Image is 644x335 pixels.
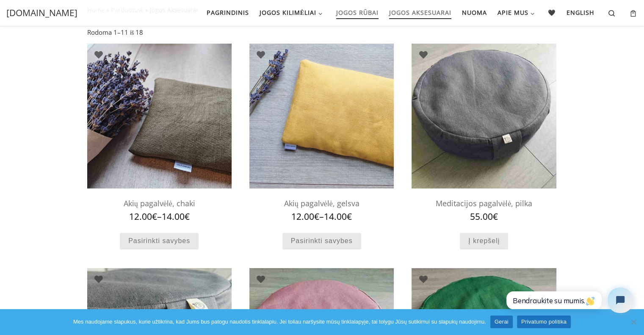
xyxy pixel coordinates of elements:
[87,212,232,221] span: –
[412,195,556,212] h2: Meditacijos pagalvėlė, pilka
[152,210,157,222] span: €
[207,4,249,19] span: Pagrindinis
[204,4,252,22] a: Pagrindinis
[129,210,157,222] bdi: 12.00
[314,210,319,222] span: €
[517,316,571,328] a: Privatumo politika
[260,4,317,19] span: Jogos kilimėliai
[462,4,487,19] span: Nuoma
[6,6,77,20] a: [DOMAIN_NAME]
[336,4,379,19] span: Jogos rūbai
[249,44,394,188] img: akiu pagalvele meditacijai
[459,4,489,22] a: Nuoma
[162,210,190,222] bdi: 14.00
[257,4,328,22] a: Jogos kilimėliai
[73,318,486,326] span: Mes naudojame slapukus, kurie užtikrina, kad Jums bus patogu naudotis tinklalapiu. Jei toliau nar...
[412,44,556,221] a: meditacijos pagalvemeditacijos pagalveMeditacijos pagalvėlė, pilka 55.00€
[291,210,319,222] bdi: 12.00
[545,4,559,22] a: 🖤
[567,4,594,19] span: English
[87,28,144,37] p: Rodoma 1–11 iš 18
[470,210,498,222] bdi: 55.00
[87,44,232,221] a: meditacijos pagalveleakiu pagalveleAkių pagalvėlė, chaki 12.00€–14.00€
[460,233,508,249] a: Add to cart: “Meditacijos pagalvėlė, pilka”
[249,195,394,212] h2: Akių pagalvėlė, gelsva
[120,233,199,249] a: Pasirinkti savybes: “Akių pagalvėlė, chaki”
[490,316,513,328] a: Gerai
[249,44,394,221] a: akiu pagalvele meditacijaiAkių pagalvėlė, gelsva 12.00€–14.00€
[333,4,381,22] a: Jogos rūbai
[389,4,451,19] span: Jogos aksesuarai
[347,210,352,222] span: €
[496,280,640,320] iframe: Tidio Chat
[324,210,352,222] bdi: 14.00
[498,4,528,19] span: Apie mus
[282,233,361,249] a: Pasirinkti savybes: “Akių pagalvėlė, gelsva”
[629,318,638,326] span: Ne
[249,212,394,221] span: –
[386,4,454,22] a: Jogos aksesuarai
[564,4,597,22] a: English
[87,195,232,212] h2: Akių pagalvėlė, chaki
[493,210,498,222] span: €
[185,210,190,222] span: €
[548,4,556,19] span: 🖤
